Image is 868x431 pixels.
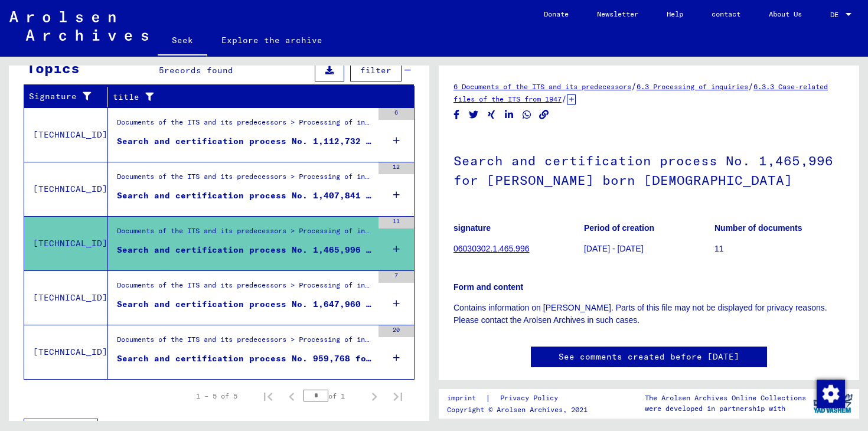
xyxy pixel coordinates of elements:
[485,393,491,403] font: |
[597,9,638,18] font: Newsletter
[714,223,802,233] font: Number of documents
[667,9,683,18] font: Help
[29,87,110,106] div: Signature
[221,35,322,45] font: Explore the archive
[393,326,400,334] font: 20
[544,9,569,18] font: Donate
[637,82,748,91] a: 6.3 Processing of inquiries
[447,392,485,404] a: imprint
[360,65,391,76] font: filter
[113,92,139,102] font: title
[280,384,304,408] button: Previous page
[29,91,77,102] font: Signature
[631,81,637,92] font: /
[113,87,403,106] div: title
[447,405,588,414] font: Copyright © Arolsen Archives, 2021
[811,388,855,418] img: yv_logo.png
[584,223,654,233] font: Period of creation
[830,10,838,19] font: DE
[453,282,523,292] font: Form and content
[714,244,724,253] font: 11
[468,107,480,122] button: Share on Twitter
[33,347,107,357] font: [TECHNICAL_ID]
[453,303,827,325] font: Contains information on [PERSON_NAME]. Parts of this file may not be displayed for privacy reason...
[117,244,584,255] font: Search and certification process No. 1,465,996 for [PERSON_NAME] born [DEMOGRAPHIC_DATA]
[521,107,533,122] button: Share on WhatsApp
[447,393,476,402] font: imprint
[559,351,739,363] a: See comments created before [DATE]
[584,244,644,253] font: [DATE] - [DATE]
[451,107,463,122] button: Share on Facebook
[453,152,833,188] font: Search and certification process No. 1,465,996 for [PERSON_NAME] born [DEMOGRAPHIC_DATA]
[394,272,398,279] font: 7
[491,392,572,404] a: Privacy Policy
[256,384,280,408] button: First page
[485,107,498,122] button: Share on Xing
[158,26,207,57] a: Seek
[453,82,631,91] a: 6 Documents of the ITS and its predecessors
[117,190,584,201] font: Search and certification process No. 1,407,841 for [PERSON_NAME] born [DEMOGRAPHIC_DATA]
[769,9,802,18] font: About Us
[645,393,806,402] font: The Arolsen Archives Online Collections
[207,26,337,54] a: Explore the archive
[33,238,107,249] font: [TECHNICAL_ID]
[559,351,739,362] font: See comments created before [DATE]
[645,404,785,413] font: were developed in partnership with
[328,391,345,400] font: of 1
[117,353,573,364] font: Search and certification process No. 959,768 for [PERSON_NAME] born [DEMOGRAPHIC_DATA]
[117,136,584,146] font: Search and certification process No. 1,112,732 for [PERSON_NAME] born [DEMOGRAPHIC_DATA]
[9,11,148,41] img: Arolsen_neg.svg
[453,223,491,233] font: signature
[172,35,193,45] font: Seek
[748,81,753,92] font: /
[196,391,237,400] font: 1 – 5 of 5
[817,380,845,408] img: Change consent
[500,393,558,402] font: Privacy Policy
[453,244,529,253] a: 06030302.1.465.996
[562,93,567,104] font: /
[712,9,740,18] font: contact
[117,299,584,309] font: Search and certification process No. 1,647,960 for [PERSON_NAME] born [DEMOGRAPHIC_DATA]
[816,379,844,407] div: Change consent
[386,384,410,408] button: Last page
[503,107,515,122] button: Share on LinkedIn
[538,107,550,122] button: Copy link
[363,384,386,408] button: Next page
[350,59,402,81] button: filter
[33,292,107,303] font: [TECHNICAL_ID]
